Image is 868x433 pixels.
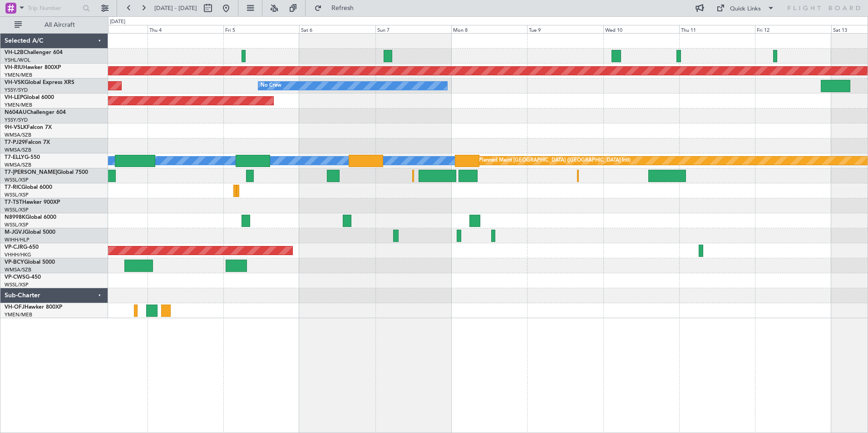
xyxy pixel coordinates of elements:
a: T7-ELLYG-550 [5,155,40,160]
a: WSSL/XSP [5,177,29,183]
span: T7-ELLY [5,155,25,160]
a: T7-PJ29Falcon 7X [5,140,50,145]
a: VH-L2BChallenger 604 [5,50,63,55]
a: M-JGVJGlobal 5000 [5,230,55,235]
div: Tue 9 [527,25,603,33]
button: All Aircraft [10,18,99,32]
a: WMSA/SZB [5,147,31,153]
div: [DATE] [110,18,125,26]
div: Planned Maint [GEOGRAPHIC_DATA] ([GEOGRAPHIC_DATA] Intl) [479,154,631,167]
span: T7-[PERSON_NAME] [5,170,57,175]
a: VHHH/HKG [5,251,31,258]
span: VH-RIU [5,65,23,70]
div: No Crew [261,79,281,93]
a: VH-VSKGlobal Express XRS [5,80,74,85]
a: N604AUChallenger 604 [5,110,66,115]
a: VH-LEPGlobal 6000 [5,95,54,100]
a: WMSA/SZB [5,266,31,273]
a: YMEN/MEB [5,72,32,79]
span: VH-L2B [5,50,24,55]
span: Refresh [324,5,362,11]
div: Fri 5 [223,25,299,33]
a: YMEN/MEB [5,311,32,318]
span: VH-OFJ [5,305,25,310]
span: M-JGVJ [5,230,25,235]
div: Fri 12 [755,25,831,33]
span: VP-CWS [5,275,25,280]
a: YMEN/MEB [5,102,32,108]
span: T7-TST [5,200,22,205]
span: T7-PJ29 [5,140,25,145]
a: WMSA/SZB [5,132,31,138]
a: T7-TSTHawker 900XP [5,200,60,205]
button: Refresh [310,1,365,15]
span: N604AU [5,110,27,115]
div: Sun 7 [375,25,451,33]
span: 9H-VSLK [5,125,27,130]
a: WSSL/XSP [5,192,29,198]
div: Mon 8 [451,25,527,33]
input: Trip Number [28,1,80,15]
span: All Aircraft [24,22,96,28]
a: VH-OFJHawker 800XP [5,305,62,310]
a: YSHL/WOL [5,57,30,64]
a: YSSY/SYD [5,87,28,93]
a: 9H-VSLKFalcon 7X [5,125,52,130]
a: WMSA/SZB [5,162,31,168]
div: Thu 4 [148,25,223,33]
a: YSSY/SYD [5,117,28,123]
span: VP-BCY [5,260,24,265]
div: Sat 6 [299,25,375,33]
span: VH-LEP [5,95,23,100]
a: N8998KGlobal 6000 [5,215,56,220]
a: VP-CWSG-450 [5,275,41,280]
a: VH-RIUHawker 800XP [5,65,61,70]
div: Thu 11 [679,25,755,33]
a: WSSL/XSP [5,221,29,228]
div: Wed 3 [71,25,147,33]
button: Quick Links [712,1,779,15]
div: Wed 10 [603,25,679,33]
a: VP-CJRG-650 [5,245,39,250]
span: N8998K [5,215,25,220]
span: VH-VSK [5,80,25,85]
span: T7-RIC [5,185,21,190]
a: WIHH/HLP [5,236,30,243]
div: Quick Links [730,5,761,14]
span: VP-CJR [5,245,23,250]
a: T7-[PERSON_NAME]Global 7500 [5,170,88,175]
a: WSSL/XSP [5,281,29,288]
span: [DATE] - [DATE] [154,4,197,12]
a: WSSL/XSP [5,207,29,213]
a: T7-RICGlobal 6000 [5,185,52,190]
a: VP-BCYGlobal 5000 [5,260,55,265]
